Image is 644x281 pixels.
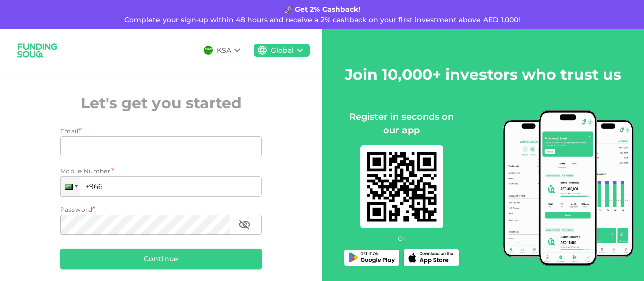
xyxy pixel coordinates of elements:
[345,63,621,86] h2: Join 10,000+ investors who trust us
[204,46,213,55] img: flag-sa.b9a346574cdc8950dd34b50780441f57.svg
[284,5,360,14] strong: 🚀 Get 2% Cashback!
[60,136,251,156] input: email
[217,45,231,56] div: KSA
[347,252,397,264] img: Play Store
[398,234,406,243] span: Or
[124,15,520,24] span: Complete your sign-up within 48 hours and receive a 2% cashback on your first investment above AE...
[271,45,294,56] div: Global
[12,37,62,64] img: logo
[60,127,78,135] span: Email
[60,206,92,213] span: Password
[60,249,262,269] button: Continue
[60,166,110,176] span: Mobile Number
[344,110,459,137] div: Register in seconds on our app
[503,110,634,266] img: mobile-app
[406,252,456,264] img: App Store
[60,215,230,235] input: password
[360,145,443,228] img: mobile-app
[61,177,80,196] div: Saudi Arabia: + 966
[60,176,262,197] input: 1 (702) 123-4567
[60,91,262,114] h2: Let's get you started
